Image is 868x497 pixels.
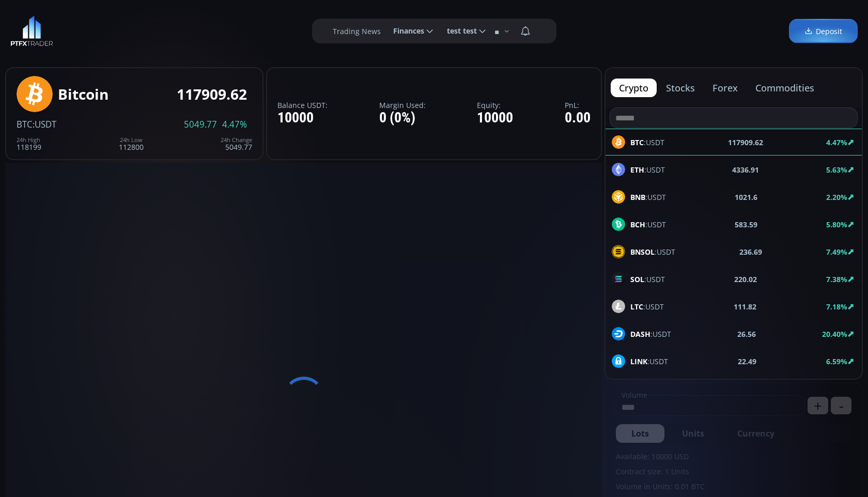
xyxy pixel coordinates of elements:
b: LTC [630,302,643,312]
span: 5049.77 [184,120,217,129]
b: 5.63% [826,165,847,175]
b: 1021.6 [735,192,757,203]
label: Margin Used: [379,101,426,109]
div: 10000 [477,110,513,126]
span: :USDT [630,329,671,339]
b: 236.69 [739,246,762,257]
b: 6.59% [826,356,847,366]
span: Deposit [804,26,842,37]
span: BTC [17,118,33,130]
label: PnL: [565,101,591,109]
span: :USDT [630,164,665,175]
div: 112800 [119,137,144,151]
span: :USDT [630,192,666,203]
div: 117909.62 [177,86,247,102]
b: BCH [630,220,645,229]
div: 24h Low [119,137,144,143]
label: Equity: [477,101,513,109]
b: 2.20% [826,192,847,202]
button: commodities [747,79,823,97]
b: 5.80% [826,220,847,229]
b: BNB [630,192,645,202]
div: 24h Change [221,137,252,143]
b: SOL [630,274,644,284]
label: Balance USDT: [277,101,328,109]
b: 7.18% [826,302,847,312]
button: forex [704,79,746,97]
b: BNSOL [630,247,655,257]
div: 24h High [17,137,41,143]
img: LOGO [10,15,53,46]
b: ETH [630,165,644,175]
span: test test [440,21,477,41]
div: Bitcoin [58,86,109,102]
span: :USDT [33,118,56,130]
b: 4336.91 [732,164,759,175]
span: :USDT [630,274,665,285]
a: Deposit [789,19,858,43]
div: 0 (0%) [379,110,426,126]
b: 26.56 [737,329,756,339]
div: 10000 [277,110,328,126]
b: 111.82 [734,301,756,312]
div: 118199 [17,137,41,151]
span: :USDT [630,301,664,312]
div: 0.00 [565,110,591,126]
span: :USDT [630,246,675,257]
span: :USDT [630,356,668,367]
b: 22.49 [738,356,756,367]
b: 7.49% [826,247,847,257]
b: 20.40% [822,329,847,339]
span: Finances [386,21,424,41]
b: 583.59 [735,219,757,230]
span: :USDT [630,219,666,230]
button: stocks [658,79,703,97]
button: crypto [611,79,657,97]
b: LINK [630,356,647,366]
b: 220.02 [734,274,757,285]
b: 7.38% [826,274,847,284]
label: Trading News [333,26,381,37]
b: DASH [630,329,650,339]
span: 4.47% [222,120,247,129]
div: 5049.77 [221,137,252,151]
